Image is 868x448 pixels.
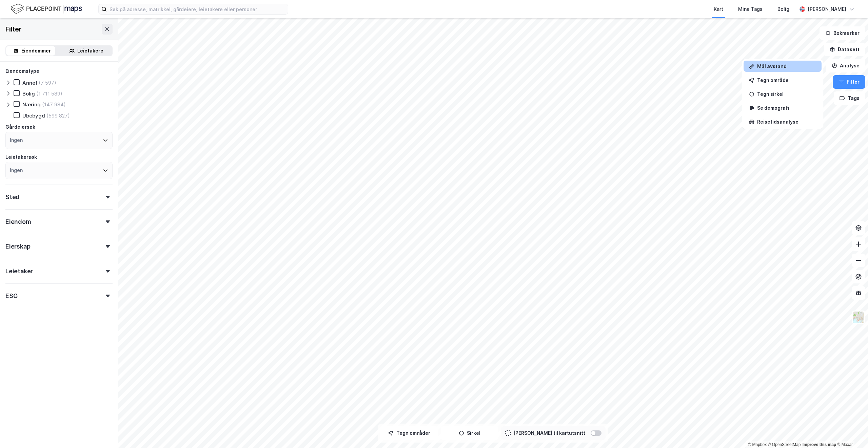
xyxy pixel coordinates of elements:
div: Filter [5,24,22,35]
div: Reisetidsanalyse [757,119,816,125]
div: Ubebygd [22,112,45,119]
button: Tags [834,91,865,105]
div: Ingen [10,136,23,144]
div: Eiendom [5,218,31,226]
div: Eiendommer [21,47,51,55]
div: (599 827) [46,112,70,119]
a: Improve this map [803,442,836,447]
button: Datasett [824,43,865,56]
div: (7 597) [39,80,56,86]
button: Analyse [826,59,865,72]
div: [PERSON_NAME] [808,5,846,13]
div: [PERSON_NAME] til kartutsnitt [513,429,585,437]
a: OpenStreetMap [768,442,801,447]
div: Leietakersøk [5,153,37,161]
button: Sirkel [441,426,498,440]
div: Kontrollprogram for chat [834,415,868,448]
div: Sted [5,193,20,201]
div: Leietaker [5,267,33,275]
div: Mine Tags [738,5,763,13]
div: Se demografi [757,105,816,111]
iframe: Chat Widget [834,415,868,448]
div: Eierskap [5,242,30,251]
button: Tegn områder [380,426,438,440]
div: Gårdeiersøk [5,123,35,131]
div: (147 984) [42,101,66,108]
div: Leietakere [77,47,103,55]
div: Eiendomstype [5,67,39,75]
img: logo.f888ab2527a4732fd821a326f86c7f29.svg [11,3,82,15]
div: Næring [22,101,41,108]
div: ESG [5,292,17,300]
div: Bolig [22,90,35,97]
div: Ingen [10,166,23,174]
div: Tegn område [757,77,816,83]
div: (1 711 589) [36,90,62,97]
button: Bokmerker [820,26,865,40]
img: Z [852,311,865,324]
div: Kart [714,5,723,13]
button: Filter [833,75,865,89]
div: Tegn sirkel [757,91,816,97]
div: Annet [22,80,37,86]
div: Bolig [777,5,789,13]
input: Søk på adresse, matrikkel, gårdeiere, leietakere eller personer [107,4,288,14]
a: Mapbox [748,442,767,447]
div: Mål avstand [757,63,816,69]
